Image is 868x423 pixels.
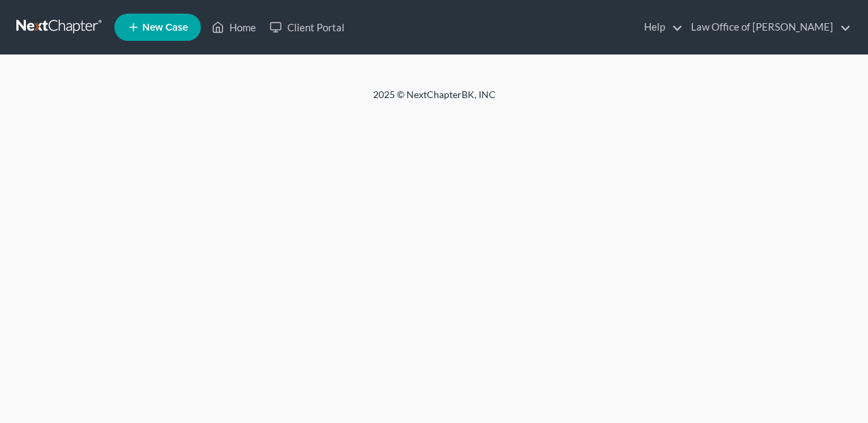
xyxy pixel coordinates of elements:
[263,15,351,40] a: Client Portal
[637,15,683,40] a: Help
[684,15,851,40] a: Law Office of [PERSON_NAME]
[205,15,263,40] a: Home
[114,14,201,41] new-legal-case-button: New Case
[46,88,822,112] div: 2025 © NextChapterBK, INC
